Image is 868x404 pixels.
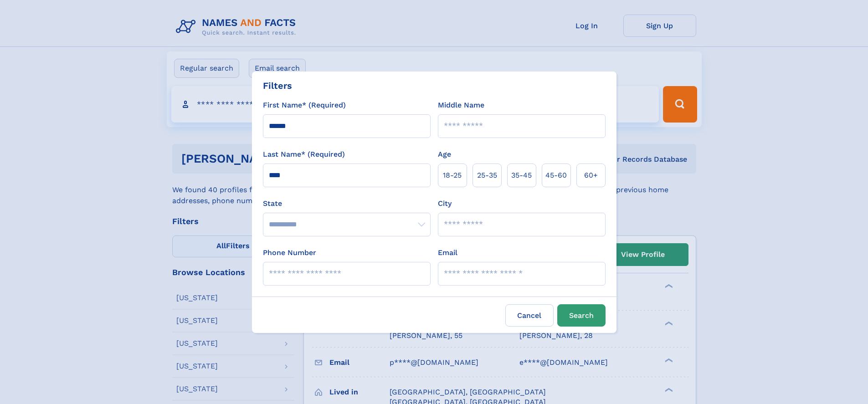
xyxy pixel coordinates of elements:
[263,247,316,258] label: Phone Number
[263,149,345,160] label: Last Name* (Required)
[557,304,606,327] button: Search
[438,100,484,111] label: Middle Name
[511,170,532,181] span: 35‑45
[263,198,431,209] label: State
[443,170,462,181] span: 18‑25
[263,100,346,111] label: First Name* (Required)
[545,170,567,181] span: 45‑60
[477,170,497,181] span: 25‑35
[438,247,457,258] label: Email
[438,149,451,160] label: Age
[263,79,292,92] div: Filters
[584,170,598,181] span: 60+
[438,198,452,209] label: City
[505,304,554,327] label: Cancel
